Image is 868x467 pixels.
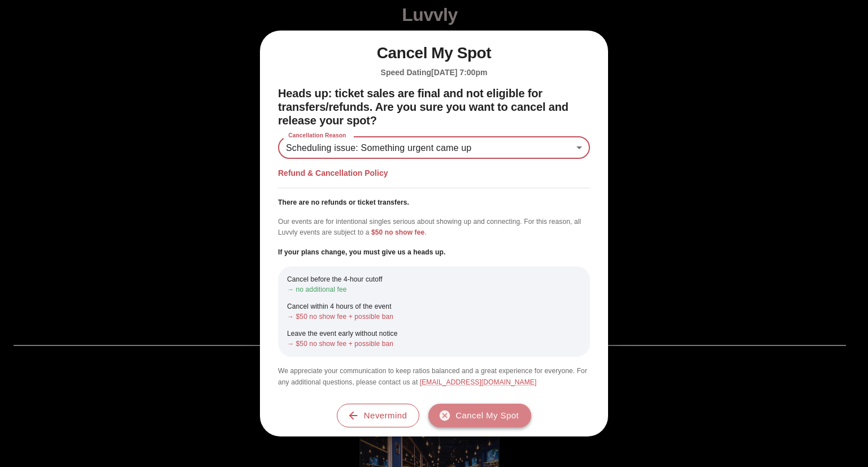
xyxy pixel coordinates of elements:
p: → $50 no show fee + possible ban [287,312,581,322]
p: → $50 no show fee + possible ban [287,339,581,349]
h2: Heads up: ticket sales are final and not eligible for transfers/refunds. Are you sure you want to... [278,87,590,127]
label: Cancellation Reason [283,132,352,140]
p: There are no refunds or ticket transfers. [278,197,590,207]
p: Our events are for intentional singles serious about showing up and connecting. For this reason, ... [278,217,590,238]
a: [EMAIL_ADDRESS][DOMAIN_NAME] [420,378,537,386]
p: Leave the event early without notice [287,328,581,339]
button: Cancel My Spot [428,404,531,427]
h5: Speed Dating [DATE] 7:00pm [278,67,590,78]
p: Cancel within 4 hours of the event [287,301,581,312]
h5: Refund & Cancellation Policy [278,168,590,179]
div: Scheduling issue: Something urgent came up [278,136,590,159]
p: If your plans change, you must give us a heads up. [278,247,590,257]
span: $50 no show fee [371,228,424,236]
p: Cancel before the 4-hour cutoff [287,274,581,284]
p: → no additional fee [287,284,581,295]
button: Nevermind [337,404,419,427]
h1: Cancel My Spot [278,44,590,63]
p: We appreciate your communication to keep ratios balanced and a great experience for everyone. For... [278,366,590,387]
